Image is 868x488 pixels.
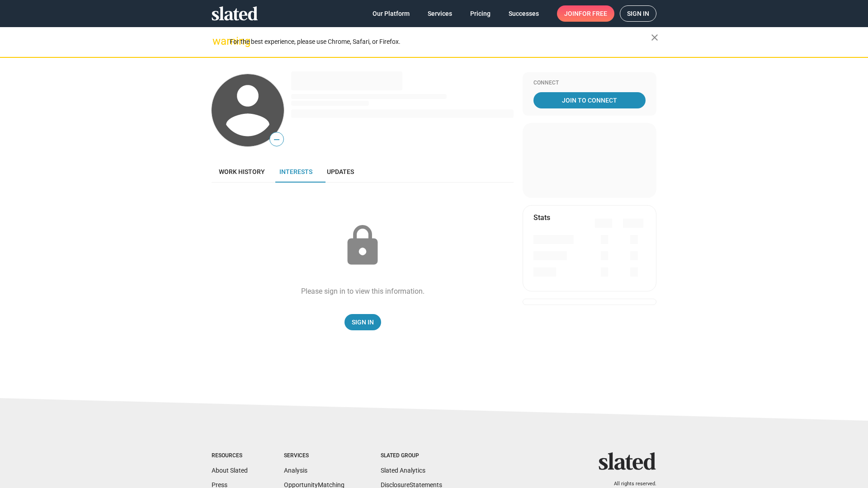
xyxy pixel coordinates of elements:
[579,5,607,22] span: for free
[327,168,354,175] span: Updates
[219,168,265,175] span: Work history
[340,223,385,268] mat-icon: lock
[212,467,248,474] a: About Slated
[212,161,272,183] a: Work history
[428,5,452,22] span: Services
[301,286,425,296] div: Please sign in to view this information.
[620,5,656,22] a: Sign in
[320,161,361,183] a: Updates
[463,5,498,22] a: Pricing
[284,467,307,474] a: Analysis
[344,314,381,330] a: Sign In
[365,5,417,22] a: Our Platform
[373,5,410,22] span: Our Platform
[535,92,644,108] span: Join To Connect
[564,5,607,22] span: Join
[381,467,425,474] a: Slated Analytics
[557,5,614,22] a: Joinfor free
[533,80,646,87] div: Connect
[649,32,660,43] mat-icon: close
[509,5,539,22] span: Successes
[212,36,223,47] mat-icon: warning
[230,36,651,48] div: For the best experience, please use Chrome, Safari, or Firefox.
[381,452,442,460] div: Slated Group
[272,161,320,183] a: Interests
[279,168,312,175] span: Interests
[627,6,649,21] span: Sign in
[533,213,550,222] mat-card-title: Stats
[352,314,374,330] span: Sign In
[270,134,283,145] span: —
[470,5,491,22] span: Pricing
[533,92,646,108] a: Join To Connect
[420,5,459,22] a: Services
[284,452,344,460] div: Services
[212,452,248,460] div: Resources
[501,5,546,22] a: Successes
